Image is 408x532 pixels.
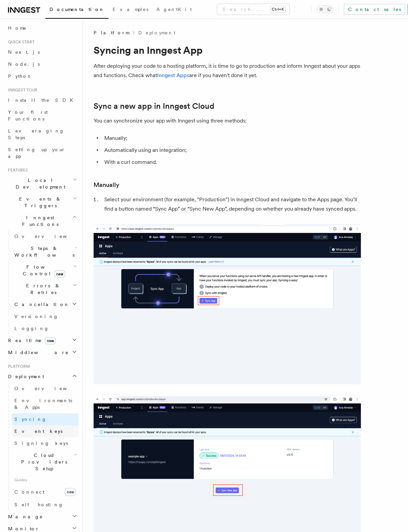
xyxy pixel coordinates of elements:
[8,147,65,159] span: Setting up your app
[5,349,69,356] span: Middleware
[12,382,79,394] a: Overview
[109,2,152,18] a: Examples
[102,158,361,167] li: With a curl command.
[94,116,361,125] p: You can synchronize your app with Inngest using three methods:
[5,94,79,106] a: Install the SDK
[14,314,58,319] span: Versioning
[217,4,289,15] button: Search...Ctrl+K
[14,386,83,391] span: Overview
[5,58,79,70] a: Node.js
[12,437,79,449] a: Signing keys
[14,489,44,495] span: Connect
[45,2,109,19] a: Documentation
[5,87,37,93] span: Inngest tour
[5,106,79,125] a: Your first Functions
[8,109,48,121] span: Your first Functions
[12,301,70,308] span: Cancellation
[5,174,79,193] button: Local Development
[94,224,361,384] img: Inngest Cloud screen with sync App button when you have no apps synced yet
[14,441,68,446] span: Signing keys
[12,280,79,298] button: Errors & Retries
[5,346,79,358] button: Middleware
[157,72,189,78] a: Inngest Apps
[5,46,79,58] a: Next.js
[8,25,27,31] span: Home
[317,5,333,13] button: Toggle dark mode
[102,134,361,143] li: Manually;
[5,70,79,82] a: Python
[12,310,79,322] a: Versioning
[49,7,105,12] span: Documentation
[12,245,75,258] span: Steps & Workflows
[12,425,79,437] a: Event keys
[5,513,43,520] span: Manage
[12,261,79,280] button: Flow Controlnew
[5,196,73,209] span: Events & Triggers
[14,502,63,507] span: Self hosting
[113,7,148,12] span: Examples
[12,449,79,475] button: Cloud Providers Setup
[12,475,79,485] span: Guides
[5,144,79,162] a: Setting up your app
[14,417,47,422] span: Syncing
[12,485,79,499] a: Connectnew
[94,101,214,111] a: Sync a new app in Inngest Cloud
[5,214,72,228] span: Inngest Functions
[138,29,175,36] a: Deployment
[5,168,28,173] span: Features
[8,49,40,55] span: Next.js
[5,370,79,382] button: Deployment
[54,270,65,278] span: new
[8,61,40,67] span: Node.js
[5,193,79,212] button: Events & Triggers
[5,212,79,230] button: Inngest Functions
[14,234,83,239] span: Overview
[12,264,74,277] span: Flow Control
[5,337,56,344] span: Realtime
[5,22,79,34] a: Home
[5,525,39,532] span: Monitor
[12,322,79,334] a: Logging
[12,242,79,261] button: Steps & Workflows
[94,44,361,56] h1: Syncing an Inngest App
[5,364,30,369] span: Platform
[14,429,62,434] span: Event keys
[8,97,77,103] span: Install the SDK
[14,326,49,331] span: Logging
[5,230,79,334] div: Inngest Functions
[65,488,76,496] span: new
[8,73,32,79] span: Python
[152,2,196,18] a: AgentKit
[102,195,361,214] li: Select your environment (for example, "Production") in Inngest Cloud and navigate to the Apps pag...
[5,511,79,523] button: Manage
[14,398,72,410] span: Environments & Apps
[94,180,119,190] a: Manually
[5,382,79,511] div: Deployment
[344,4,405,15] a: Contact sales
[5,177,73,190] span: Local Development
[8,128,64,140] span: Leveraging Steps
[270,6,285,13] kbd: Ctrl+K
[12,282,73,296] span: Errors & Retries
[5,39,34,45] span: Quick start
[94,29,129,36] span: Platform
[12,452,74,472] span: Cloud Providers Setup
[12,499,79,511] a: Self hosting
[5,125,79,144] a: Leveraging Steps
[94,61,361,80] p: After deploying your code to a hosting platform, it is time to go to production and inform Innges...
[102,146,361,155] li: Automatically using an integration;
[12,413,79,425] a: Syncing
[12,230,79,242] a: Overview
[5,373,44,380] span: Deployment
[45,337,56,344] span: new
[5,334,79,346] button: Realtimenew
[12,394,79,413] a: Environments & Apps
[156,7,192,12] span: AgentKit
[12,298,79,310] button: Cancellation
